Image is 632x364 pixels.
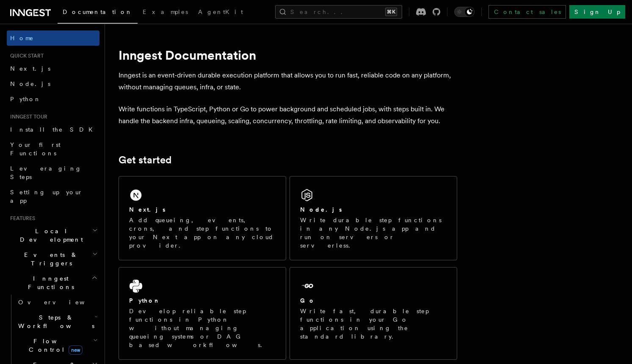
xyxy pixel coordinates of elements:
span: AgentKit [198,8,243,15]
a: Examples [138,3,193,23]
a: Overview [15,295,99,310]
span: Quick start [7,52,44,59]
span: Flow Control [15,337,93,354]
a: Sign Up [569,5,625,19]
h2: Node.js [300,205,342,214]
h2: Python [129,296,160,305]
h2: Go [300,296,315,305]
button: Flow Controlnew [15,334,99,357]
a: Node.jsWrite durable step functions in any Node.js app and run on servers or serverless. [290,176,457,260]
a: PythonDevelop reliable step functions in Python without managing queueing systems or DAG based wo... [119,267,286,360]
span: new [69,345,83,355]
p: Inngest is an event-driven durable execution platform that allows you to run fast, reliable code ... [119,69,457,93]
a: Leveraging Steps [7,161,99,185]
a: Setting up your app [7,185,99,208]
p: Write functions in TypeScript, Python or Go to power background and scheduled jobs, with steps bu... [119,103,457,127]
button: Toggle dark mode [454,7,475,17]
a: Contact sales [488,5,566,19]
a: Your first Functions [7,137,99,161]
kbd: ⌘K [385,8,397,16]
p: Develop reliable step functions in Python without managing queueing systems or DAG based workflows. [129,307,276,349]
a: Install the SDK [7,122,99,137]
a: Get started [119,154,171,166]
span: Events & Triggers [7,251,92,267]
button: Local Development [7,223,99,247]
span: Leveraging Steps [10,165,82,180]
span: Local Development [7,227,92,244]
span: Inngest tour [7,113,47,120]
a: Next.js [7,61,99,76]
span: Install the SDK [10,126,98,133]
span: Python [10,96,41,102]
a: Node.js [7,76,99,91]
button: Steps & Workflows [15,310,99,334]
span: Home [10,34,34,42]
button: Inngest Functions [7,271,99,295]
a: Python [7,91,99,107]
button: Search...⌘K [275,5,402,19]
a: Next.jsAdd queueing, events, crons, and step functions to your Next app on any cloud provider. [119,176,286,260]
span: Features [7,215,35,222]
span: Node.js [10,80,50,87]
span: Documentation [63,8,132,15]
span: Examples [143,8,188,15]
span: Steps & Workflows [15,313,94,330]
a: AgentKit [193,3,248,23]
p: Write durable step functions in any Node.js app and run on servers or serverless. [300,216,447,250]
a: GoWrite fast, durable step functions in your Go application using the standard library. [290,267,457,360]
button: Events & Triggers [7,247,99,271]
span: Next.js [10,65,50,72]
span: Overview [18,299,105,306]
p: Write fast, durable step functions in your Go application using the standard library. [300,307,447,341]
a: Home [7,30,99,46]
span: Setting up your app [10,189,83,204]
span: Your first Functions [10,141,61,157]
p: Add queueing, events, crons, and step functions to your Next app on any cloud provider. [129,216,276,250]
h2: Next.js [129,205,166,214]
a: Documentation [58,3,138,24]
span: Inngest Functions [7,274,91,291]
h1: Inngest Documentation [119,47,457,63]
